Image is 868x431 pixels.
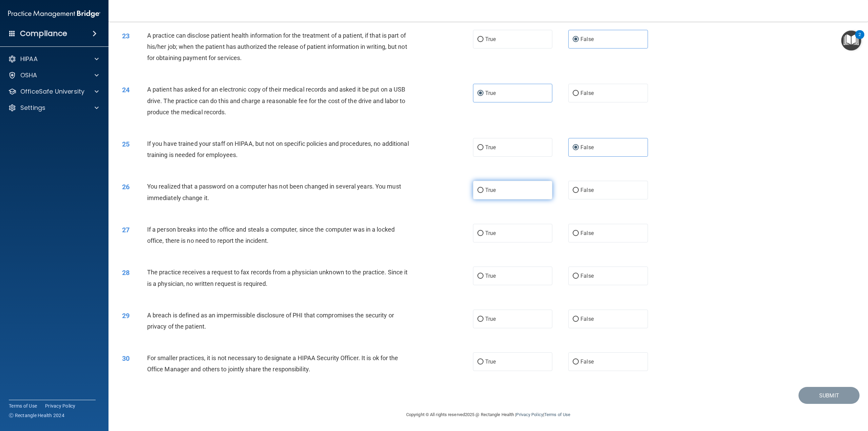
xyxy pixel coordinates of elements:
p: OSHA [20,71,37,79]
input: True [477,188,484,193]
input: True [477,37,484,42]
img: PMB logo [8,7,100,21]
input: True [477,231,484,236]
input: False [573,231,579,236]
span: True [485,187,496,193]
span: If a person breaks into the office and steals a computer, since the computer was in a locked offi... [147,226,395,244]
span: A practice can disclose patient health information for the treatment of a patient, if that is par... [147,32,407,61]
span: For smaller practices, it is not necessary to designate a HIPAA Security Officer. It is ok for th... [147,354,398,373]
span: If you have trained your staff on HIPAA, but not on specific policies and procedures, no addition... [147,140,409,158]
span: True [485,316,496,322]
span: True [485,36,496,42]
input: False [573,91,579,96]
span: 28 [122,269,130,277]
input: False [573,188,579,193]
span: False [580,90,594,96]
input: False [573,274,579,279]
input: True [477,274,484,279]
span: True [485,90,496,96]
span: 27 [122,226,130,234]
span: False [580,230,594,236]
div: Copyright © All rights reserved 2025 @ Rectangle Health | | [364,404,612,426]
span: 26 [122,183,130,191]
span: False [580,36,594,42]
span: 29 [122,312,130,320]
a: OSHA [8,71,99,79]
a: Privacy Policy [516,412,543,417]
span: True [485,358,496,365]
span: False [580,187,594,193]
span: True [485,273,496,279]
a: Privacy Policy [45,403,76,409]
span: 25 [122,140,130,148]
h4: Compliance [20,29,67,38]
a: Settings [8,104,99,112]
span: The practice receives a request to fax records from a physician unknown to the practice. Since it... [147,269,408,287]
p: OfficeSafe University [20,87,84,96]
span: You realized that a password on a computer has not been changed in several years. You must immedi... [147,183,401,201]
span: Ⓒ Rectangle Health 2024 [9,412,64,419]
a: Terms of Use [544,412,570,417]
span: False [580,358,594,365]
p: Settings [20,104,45,112]
a: Terms of Use [9,403,37,409]
span: False [580,144,594,151]
input: True [477,359,484,365]
input: True [477,91,484,96]
input: False [573,317,579,322]
input: True [477,145,484,150]
input: False [573,145,579,150]
a: OfficeSafe University [8,87,99,96]
input: False [573,359,579,365]
span: 23 [122,32,130,40]
button: Open Resource Center, 2 new notifications [841,31,861,51]
input: True [477,317,484,322]
span: True [485,230,496,236]
p: HIPAA [20,55,38,63]
span: A breach is defined as an impermissible disclosure of PHI that compromises the security or privac... [147,312,394,330]
div: 2 [859,35,861,43]
span: A patient has asked for an electronic copy of their medical records and asked it be put on a USB ... [147,86,406,115]
a: HIPAA [8,55,99,63]
span: 24 [122,86,130,94]
span: True [485,144,496,151]
input: False [573,37,579,42]
button: Submit [798,387,860,404]
span: False [580,273,594,279]
span: False [580,316,594,322]
span: 30 [122,354,130,363]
